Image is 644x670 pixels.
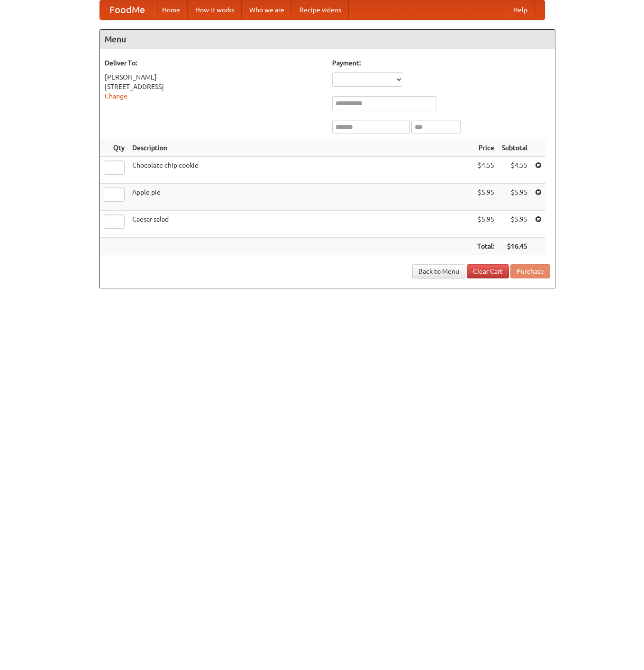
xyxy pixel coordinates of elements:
[473,139,498,157] th: Price
[473,184,498,211] td: $5.95
[467,264,509,278] a: Clear Cart
[128,157,473,184] td: Chocolate chip cookie
[332,58,550,68] h5: Payment:
[128,211,473,238] td: Caesar salad
[498,157,531,184] td: $4.55
[100,0,154,19] a: FoodMe
[128,139,473,157] th: Description
[510,264,550,278] button: Purchase
[498,238,531,255] th: $16.45
[105,72,323,82] div: [PERSON_NAME]
[292,0,349,19] a: Recipe videos
[154,0,188,19] a: Home
[242,0,292,19] a: Who we are
[105,58,323,68] h5: Deliver To:
[412,264,465,278] a: Back to Menu
[100,30,555,49] h4: Menu
[473,238,498,255] th: Total:
[105,82,323,91] div: [STREET_ADDRESS]
[188,0,242,19] a: How it works
[498,139,531,157] th: Subtotal
[498,211,531,238] td: $5.95
[105,92,127,100] a: Change
[506,0,535,19] a: Help
[498,184,531,211] td: $5.95
[128,184,473,211] td: Apple pie
[473,211,498,238] td: $5.95
[100,139,128,157] th: Qty
[473,157,498,184] td: $4.55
